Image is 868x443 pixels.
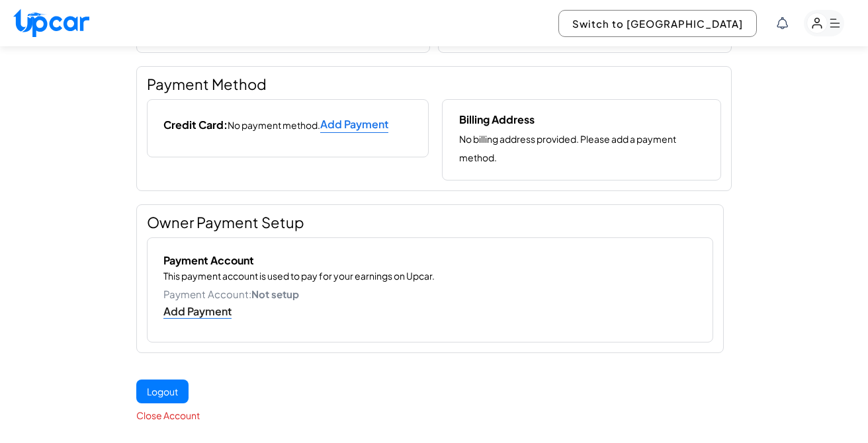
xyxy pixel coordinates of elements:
p: No billing address provided. Please add a payment method. [459,130,708,167]
a: Add Payment [163,304,232,319]
h3: Billing Address [459,113,535,126]
h2: Payment Method [147,77,267,91]
h3: Credit Card: [163,118,228,131]
button: Add Payment [320,116,388,133]
p: This payment account is used to pay for your earnings on Upcar. [163,266,697,285]
p: No payment method. [228,116,320,134]
strong: Not setup [251,288,299,300]
h2: Owner Payment Setup [147,215,304,229]
a: Close Account [136,409,200,422]
h3: Payment Account [163,254,697,266]
button: Logout [136,380,189,403]
img: Upcar Logo [13,9,89,37]
button: Switch to [GEOGRAPHIC_DATA] [558,10,757,37]
p: Payment Account: [163,285,299,303]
